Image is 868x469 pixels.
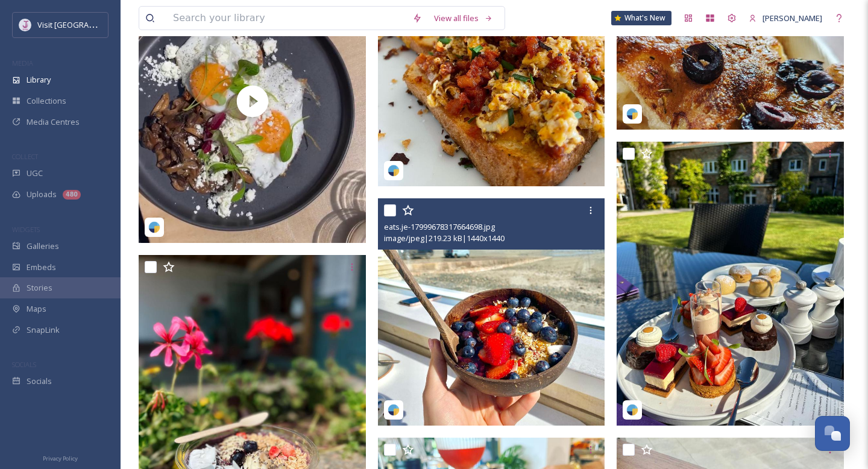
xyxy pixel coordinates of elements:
span: WIDGETS [12,225,40,234]
span: Collections [27,96,66,105]
img: Longueville manor.jpg [617,142,844,426]
img: eats.je-17999678317664698.jpg [378,198,605,426]
span: Media Centres [27,118,80,127]
span: UGC [27,169,43,178]
span: COLLECT [12,152,38,161]
span: SOCIALS [12,360,36,369]
img: snapsea-logo.png [626,108,638,120]
span: Socials [27,377,52,386]
img: snapsea-logo.png [388,404,400,416]
div: 480 [63,190,81,200]
span: SnapLink [27,326,60,335]
input: Search your library [167,7,406,30]
button: Open Chat [815,416,850,451]
a: What's New [611,11,671,25]
span: MEDIA [12,58,33,68]
a: View all files [428,8,498,29]
span: [PERSON_NAME] [763,13,822,24]
img: snapsea-logo.png [626,404,638,416]
a: Privacy Policy [43,452,78,463]
span: Embeds [27,263,56,272]
img: snapsea-logo.png [388,165,400,177]
span: eats.je-17999678317664698.jpg [384,221,495,232]
a: [PERSON_NAME] [743,8,828,29]
img: snapsea-logo.png [148,221,160,233]
span: Stories [27,283,52,292]
span: Uploads [27,190,57,199]
span: Visit [GEOGRAPHIC_DATA] [37,19,131,30]
img: Events-Jersey-Logo.png [19,19,31,31]
span: image/jpeg | 219.23 kB | 1440 x 1440 [384,233,505,244]
span: Maps [27,304,46,313]
span: Library [27,75,51,84]
span: Privacy Policy [43,455,78,462]
span: Galleries [27,242,59,251]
